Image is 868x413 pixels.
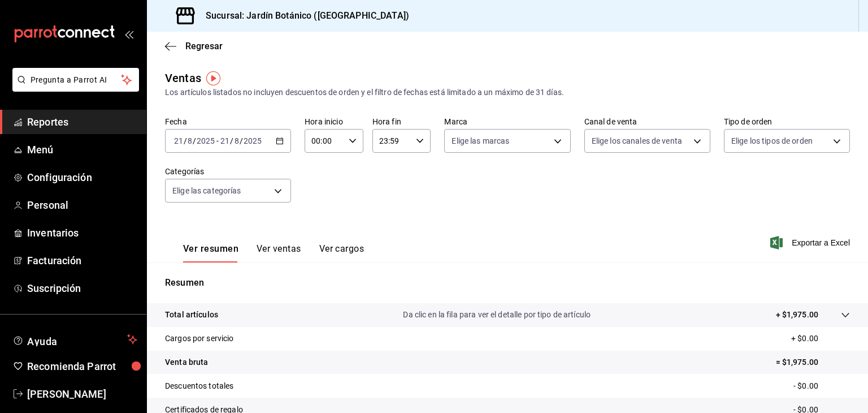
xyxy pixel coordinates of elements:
[27,197,137,213] span: Personal
[165,167,291,175] label: Categorías
[27,281,137,296] span: Suscripción
[165,276,850,290] p: Resumen
[592,135,682,147] span: Elige los canales de venta
[230,136,233,145] span: /
[772,236,850,249] button: Exportar a Excel
[197,9,409,23] h3: Sucursal: Jardín Botánico ([GEOGRAPHIC_DATA])
[165,87,850,98] div: Los artículos listados no incluyen descuentos de orden y el filtro de fechas está limitado a un m...
[776,309,818,321] p: + $1,975.00
[731,135,813,147] span: Elige los tipos de orden
[173,136,184,145] input: --
[584,118,710,126] label: Canal de venta
[184,136,187,145] span: /
[193,136,196,145] span: /
[183,243,364,263] div: navigation tabs
[240,136,243,145] span: /
[165,333,234,345] p: Cargos por servicio
[165,309,218,321] p: Total artículos
[12,68,139,92] button: Pregunta a Parrot AI
[206,71,220,85] img: Tooltip marker
[165,70,201,87] div: Ventas
[793,380,850,392] p: - $0.00
[403,309,591,321] p: Da clic en la fila para ver el detalle por tipo de artículo
[31,74,121,86] span: Pregunta a Parrot AI
[372,118,431,126] label: Hora fin
[165,356,208,368] p: Venta bruta
[165,118,291,126] label: Fecha
[27,114,137,130] span: Reportes
[27,253,137,268] span: Facturación
[724,118,850,126] label: Tipo de orden
[305,118,363,126] label: Hora inicio
[172,185,241,196] span: Elige las categorías
[8,82,139,94] a: Pregunta a Parrot AI
[27,359,137,374] span: Recomienda Parrot
[791,333,850,345] p: + $0.00
[776,356,850,368] p: = $1,975.00
[124,29,133,38] button: open_drawer_menu
[27,386,137,402] span: [PERSON_NAME]
[27,225,137,240] span: Inventarios
[220,136,230,145] input: --
[27,170,137,185] span: Configuración
[216,136,219,145] span: -
[234,136,240,145] input: --
[27,333,123,346] span: Ayuda
[187,136,193,145] input: --
[185,41,223,51] span: Regresar
[183,243,238,263] button: Ver resumen
[243,136,262,145] input: ----
[196,136,215,145] input: ----
[452,135,509,147] span: Elige las marcas
[319,243,364,263] button: Ver cargos
[444,118,570,126] label: Marca
[165,41,223,51] button: Regresar
[257,243,301,263] button: Ver ventas
[165,380,233,392] p: Descuentos totales
[27,142,137,157] span: Menú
